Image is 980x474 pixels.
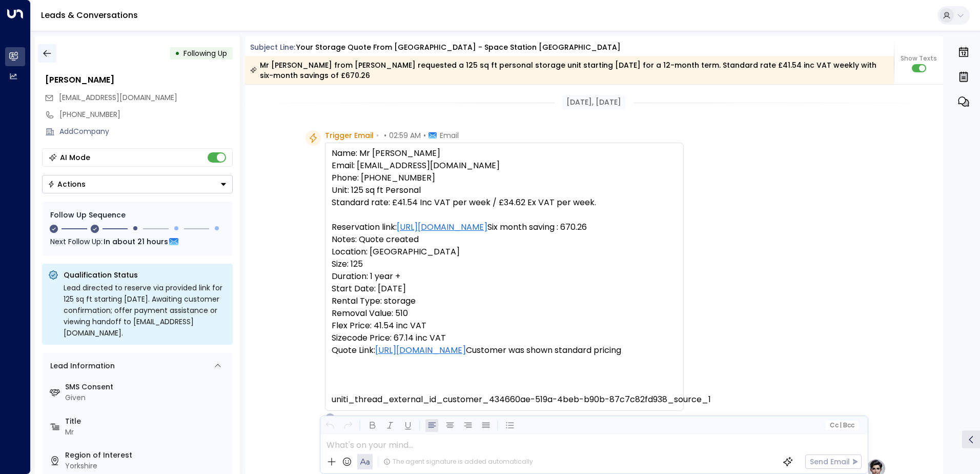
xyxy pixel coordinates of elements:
div: O [325,413,335,423]
span: 02:59 AM [389,130,421,141]
div: Given [65,392,229,403]
span: Trigger Email [325,130,374,141]
button: Actions [42,175,233,193]
div: [PERSON_NAME] [45,74,233,86]
span: • [423,130,426,141]
div: AI Mode [60,152,90,163]
a: [URL][DOMAIN_NAME] [397,221,487,233]
label: Region of Interest [65,450,229,461]
span: [EMAIL_ADDRESS][DOMAIN_NAME] [59,92,177,103]
span: Email [440,130,459,141]
div: Mr [PERSON_NAME] from [PERSON_NAME] requested a 125 sq ft personal storage unit starting [DATE] f... [250,60,888,81]
div: Follow Up Sequence [50,210,224,221]
span: | [840,422,842,429]
div: • [175,44,180,63]
span: Following Up [183,48,227,58]
span: Kevinhall269@hotmail.com [59,92,177,103]
div: Actions [48,180,86,189]
button: Cc|Bcc [825,421,858,430]
div: Your storage quote from [GEOGRAPHIC_DATA] - Space Station [GEOGRAPHIC_DATA] [296,42,621,53]
div: Lead directed to reserve via provided link for 125 sq ft starting [DATE]. Awaiting customer confi... [64,282,227,339]
span: • [384,130,386,141]
button: Undo [323,419,336,432]
label: Title [65,416,229,427]
div: [PHONE_NUMBER] [59,109,233,120]
span: Show Texts [901,54,937,63]
a: Leads & Conversations [41,9,138,21]
div: Mr [65,427,229,438]
button: Redo [341,419,354,432]
span: • [376,130,379,141]
a: [URL][DOMAIN_NAME] [375,344,466,357]
div: Next Follow Up: [50,236,224,247]
div: Lead Information [47,361,115,371]
div: [DATE], [DATE] [562,95,625,110]
div: The agent signature is added automatically [383,457,533,466]
div: AddCompany [59,126,233,137]
p: Qualification Status [64,270,227,280]
span: In about 21 hours [104,236,168,247]
span: Subject Line: [250,42,295,52]
label: SMS Consent [65,382,229,392]
pre: Name: Mr [PERSON_NAME] Email: [EMAIL_ADDRESS][DOMAIN_NAME] Phone: [PHONE_NUMBER] Unit: 125 sq ft ... [332,147,677,406]
div: Yorkshire [65,461,229,471]
span: Cc Bcc [829,422,854,429]
div: Button group with a nested menu [42,175,233,193]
